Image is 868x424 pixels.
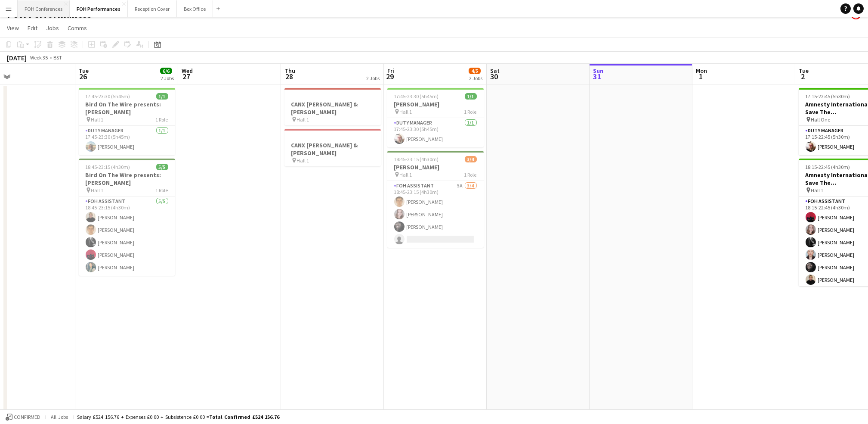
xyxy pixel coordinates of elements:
button: FOH Conferences [18,0,70,17]
a: Comms [64,22,90,34]
div: [DATE] [7,53,27,62]
h3: [PERSON_NAME] [387,100,484,108]
span: 2 [797,72,809,81]
span: 27 [180,72,193,81]
span: Hall 1 [297,116,309,123]
span: Sat [490,67,500,75]
span: 4/5 [469,68,481,74]
h3: CANX [PERSON_NAME] & [PERSON_NAME] [284,141,381,157]
div: 2 Jobs [366,75,380,81]
button: Box Office [177,0,213,17]
button: Reception Cover [128,0,177,17]
span: Edit [28,24,37,32]
span: 6/6 [160,68,172,74]
span: Hall 1 [297,157,309,164]
span: Hall One [811,116,831,123]
span: 1 Role [464,171,477,178]
app-job-card: 18:45-23:15 (4h30m)5/5Bird On The Wire presents: [PERSON_NAME] Hall 11 RoleFOH Assistant5/518:45-... [79,159,175,276]
span: Hall 1 [811,187,824,193]
app-job-card: CANX [PERSON_NAME] & [PERSON_NAME] Hall 1 [284,129,381,166]
h3: CANX [PERSON_NAME] & [PERSON_NAME] [284,100,381,116]
h3: [PERSON_NAME] [387,163,484,171]
span: 1/1 [465,93,477,100]
span: 1 [695,72,707,81]
button: FOH Performances [70,0,128,17]
button: Confirmed [4,412,42,422]
span: Total Confirmed £524 156.76 [209,414,279,420]
span: 1 Role [156,116,168,123]
app-card-role: FOH Assistant5/518:45-23:15 (4h30m)[PERSON_NAME][PERSON_NAME][PERSON_NAME][PERSON_NAME][PERSON_NAME] [79,196,175,276]
div: 2 Jobs [469,75,482,81]
a: Jobs [43,22,62,34]
a: Edit [24,22,41,34]
span: Hall 1 [400,109,412,115]
span: 18:45-23:15 (4h30m) [394,156,439,162]
app-card-role: FOH Assistant5A3/418:45-23:15 (4h30m)[PERSON_NAME][PERSON_NAME][PERSON_NAME] [387,181,484,248]
span: Fri [387,67,394,75]
span: Hall 1 [91,187,104,193]
span: Comms [68,24,87,32]
span: Mon [696,67,707,75]
div: BST [53,54,62,61]
app-job-card: CANX [PERSON_NAME] & [PERSON_NAME] Hall 1 [284,88,381,125]
span: 17:45-23:30 (5h45m) [86,93,130,100]
span: 18:15-22:45 (4h30m) [806,164,850,170]
span: 5/5 [156,164,168,170]
app-job-card: 17:45-23:30 (5h45m)1/1[PERSON_NAME] Hall 11 RoleDuty Manager1/117:45-23:30 (5h45m)[PERSON_NAME] [387,88,484,147]
app-card-role: Duty Manager1/117:45-23:30 (5h45m)[PERSON_NAME] [387,118,484,147]
div: Salary £524 156.76 + Expenses £0.00 + Subsistence £0.00 = [77,414,279,420]
span: 28 [283,72,295,81]
span: Thu [284,67,295,75]
span: 26 [77,72,89,81]
app-job-card: 18:45-23:15 (4h30m)3/4[PERSON_NAME] Hall 11 RoleFOH Assistant5A3/418:45-23:15 (4h30m)[PERSON_NAME... [387,151,484,248]
app-card-role: Duty Manager1/117:45-23:30 (5h45m)[PERSON_NAME] [79,126,175,155]
span: 17:45-23:30 (5h45m) [394,93,439,100]
h3: Bird On The Wire presents: [PERSON_NAME] [79,100,175,116]
span: 18:45-23:15 (4h30m) [86,164,130,170]
span: 1 Role [464,109,477,115]
span: Tue [799,67,809,75]
span: 31 [592,72,603,81]
span: 29 [386,72,394,81]
span: 1 Role [156,187,168,193]
span: Confirmed [14,414,40,420]
span: 1/1 [156,93,168,100]
div: 2 Jobs [161,75,174,81]
span: 17:15-22:45 (5h30m) [806,93,850,100]
span: Wed [182,67,193,75]
span: 3/4 [465,156,477,162]
span: Hall 1 [400,171,412,178]
span: 30 [489,72,500,81]
h3: Bird On The Wire presents: [PERSON_NAME] [79,171,175,187]
span: Sun [593,67,603,75]
span: Hall 1 [91,116,104,123]
span: Jobs [46,24,59,32]
app-job-card: 17:45-23:30 (5h45m)1/1Bird On The Wire presents: [PERSON_NAME] Hall 11 RoleDuty Manager1/117:45-2... [79,88,175,155]
span: All jobs [49,414,70,420]
span: View [7,24,19,32]
span: Week 35 [28,54,50,61]
a: View [3,22,22,34]
span: Tue [79,67,89,75]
